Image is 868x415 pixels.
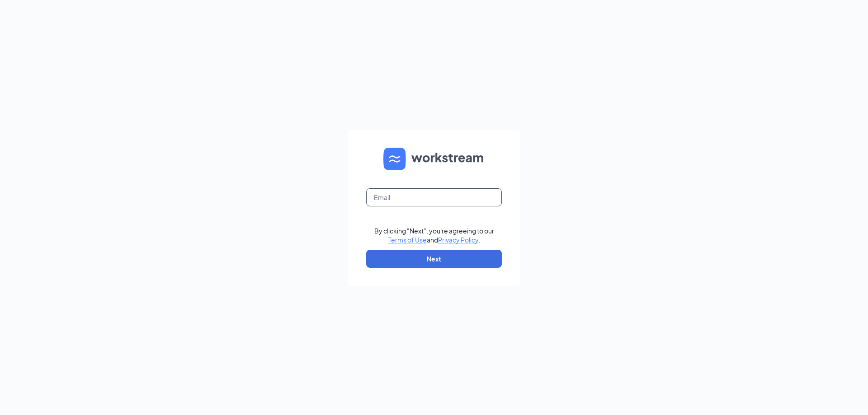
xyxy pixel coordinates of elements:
img: WS logo and Workstream text [383,148,485,170]
div: By clicking "Next", you're agreeing to our and . [374,226,494,244]
a: Privacy Policy [438,236,478,244]
a: Terms of Use [388,236,427,244]
button: Next [366,250,502,268]
input: Email [366,188,502,206]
